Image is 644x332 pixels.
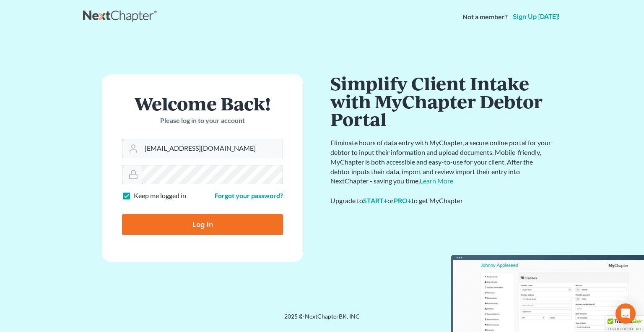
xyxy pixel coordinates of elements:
a: PRO+ [394,196,411,204]
input: Email Address [141,139,283,158]
p: Eliminate hours of data entry with MyChapter, a secure online portal for your debtor to input the... [330,138,553,186]
div: TrustedSite Certified [605,316,644,332]
h1: Welcome Back! [122,94,283,112]
div: 2025 © NextChapterBK, INC [83,312,561,327]
strong: Not a member? [462,12,508,22]
a: Learn More [420,177,453,185]
div: Upgrade to or to get MyChapter [330,196,553,206]
h1: Simplify Client Intake with MyChapter Debtor Portal [330,74,553,128]
p: Please log in to your account [122,116,283,125]
a: START+ [363,196,387,204]
div: Open Intercom Messenger [615,303,636,324]
label: Keep me logged in [134,191,186,201]
input: Log In [122,214,283,235]
a: Forgot your password? [215,191,283,199]
a: Sign up [DATE]! [511,13,561,20]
